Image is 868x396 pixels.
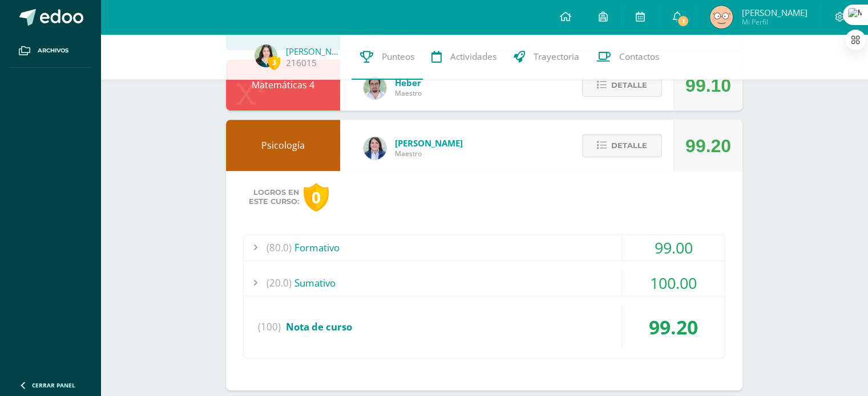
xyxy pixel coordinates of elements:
a: 216015 [286,57,317,69]
span: Nota de curso [286,320,352,333]
div: Sumativo [244,270,725,296]
div: 99.00 [622,235,725,260]
span: (20.0) [267,270,292,296]
div: Formativo [244,235,725,260]
div: 99.20 [622,305,725,349]
div: 0 [304,183,329,212]
div: 99.10 [685,60,731,111]
span: (80.0) [267,235,292,260]
a: Punteos [352,34,423,80]
span: Mi Perfil [741,17,807,27]
button: Detalle [582,74,662,97]
div: Psicología [226,120,340,171]
a: Trayectoria [505,34,588,80]
span: 1 [677,15,689,27]
a: [PERSON_NAME] [286,46,343,57]
span: Trayectoria [534,51,579,63]
img: a8c8a8afd4935d5c74b7f82ac1e75ad7.png [255,44,277,67]
span: Maestro [395,88,422,98]
span: Logros en este curso: [249,188,299,206]
span: Maestro [395,149,463,158]
span: [PERSON_NAME] [395,137,463,149]
a: Contactos [588,34,668,80]
img: 1a8e710f44a0a7f643d7a96b21ec3aa4.png [710,6,733,28]
span: Contactos [619,51,659,63]
span: Heber [395,77,422,88]
img: 101204560ce1c1800cde82bcd5e5712f.png [364,137,386,160]
div: 99.20 [685,120,731,172]
button: Detalle [582,134,662,157]
span: (100) [258,305,281,349]
span: Cerrar panel [32,381,75,389]
span: Archivos [38,46,68,55]
img: 00229b7027b55c487e096d516d4a36c4.png [364,76,386,99]
a: Actividades [423,34,505,80]
span: 3 [268,55,280,70]
a: Archivos [9,34,91,68]
span: Detalle [611,135,647,156]
div: Matemáticas 4 [226,59,340,111]
span: Detalle [611,75,647,96]
span: [PERSON_NAME] [741,7,807,18]
span: Punteos [382,51,414,63]
span: Actividades [450,51,496,63]
div: 100.00 [622,270,725,296]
